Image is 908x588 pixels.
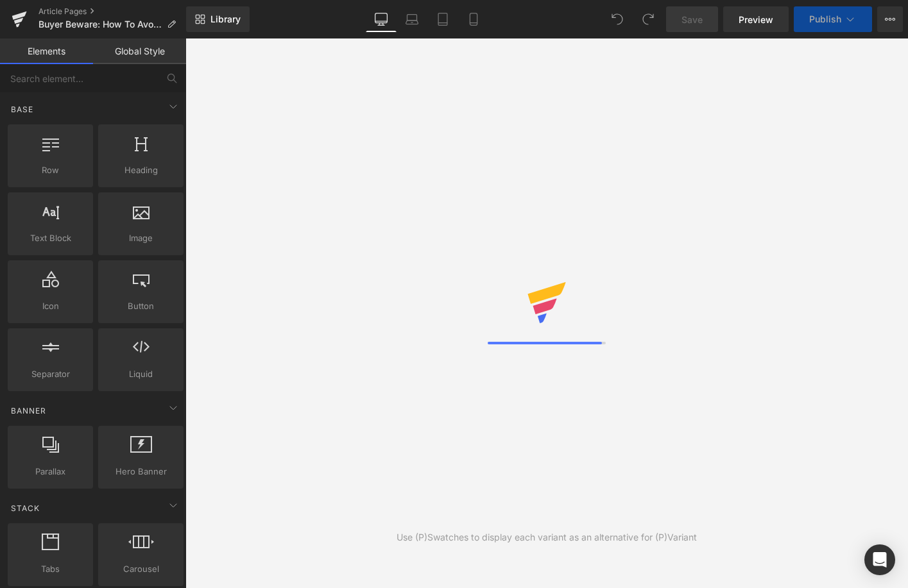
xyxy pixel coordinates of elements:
[93,38,186,64] a: Global Style
[102,164,180,177] span: Heading
[10,405,47,417] span: Banner
[794,6,872,32] button: Publish
[12,231,89,245] span: Text Block
[210,13,241,25] span: Library
[102,231,180,245] span: Image
[12,367,89,381] span: Separator
[102,562,180,576] span: Carousel
[604,6,630,32] button: Undo
[12,164,89,177] span: Row
[809,14,841,24] span: Publish
[12,562,89,576] span: Tabs
[458,6,489,32] a: Mobile
[397,530,697,544] div: Use (P)Swatches to display each variant as an alternative for (P)Variant
[10,502,41,514] span: Stack
[427,6,458,32] a: Tablet
[681,13,703,26] span: Save
[102,299,180,313] span: Button
[635,6,661,32] button: Redo
[864,544,895,575] div: Open Intercom Messenger
[186,6,250,32] a: New Library
[877,6,903,32] button: More
[102,367,180,381] span: Liquid
[366,6,397,32] a: Desktop
[10,103,35,115] span: Base
[723,6,789,32] a: Preview
[39,19,162,29] span: Buyer Beware: How To Avoid Cheap E-Bikes
[102,465,180,478] span: Hero Banner
[397,6,427,32] a: Laptop
[739,13,773,26] span: Preview
[12,299,89,313] span: Icon
[39,6,186,17] a: Article Pages
[12,465,89,478] span: Parallax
